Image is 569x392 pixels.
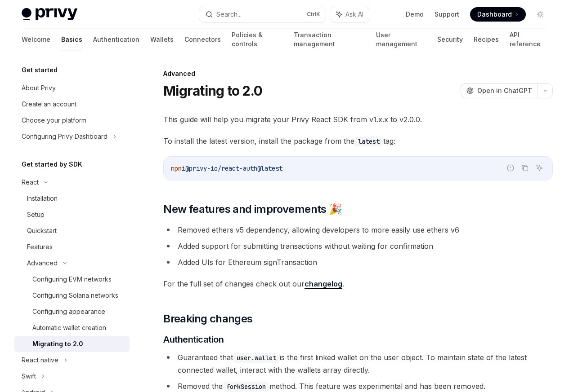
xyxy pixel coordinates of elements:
[61,29,82,50] a: Basics
[163,256,553,269] li: Added UIs for Ethereum signTransaction
[354,137,383,146] code: latest
[93,29,139,50] a: Authentication
[294,29,365,50] a: Transaction management
[14,190,130,207] a: Installation
[185,164,282,172] span: @privy-io/react-auth@latest
[32,322,106,333] div: Automatic wallet creation
[163,333,224,346] span: Authentication
[32,274,112,285] div: Configuring EVM networks
[22,355,58,366] div: React native
[163,83,262,99] h1: Migrating to 2.0
[22,131,108,142] div: Configuring Privy Dashboard
[345,10,363,19] span: Ask AI
[223,382,269,392] code: forkSession
[232,29,283,50] a: Policies & controls
[22,115,86,126] div: Choose your platform
[14,336,130,352] a: Migrating to 2.0
[519,162,531,174] button: Copy the contents from the code block
[470,7,526,22] a: Dashboard
[163,135,553,147] span: To install the latest version, install the package from the tag:
[435,10,459,19] a: Support
[178,382,485,391] span: Removed the method. This feature was experimental and has been removed.
[22,99,76,110] div: Create an account
[461,83,538,98] button: Open in ChatGPT
[163,113,553,126] span: This guide will help you migrate your Privy React SDK from v1.x.x to v2.0.0.
[199,6,326,22] button: Search...CtrlK
[178,353,527,374] span: Guaranteed that is the first linked wallet on the user object. To maintain state of the latest co...
[14,287,130,304] a: Configuring Solana networks
[14,223,130,239] a: Quickstart
[14,80,130,96] a: About Privy
[163,312,252,326] span: Breaking changes
[437,29,463,50] a: Security
[32,339,83,349] div: Migrating to 2.0
[27,193,58,204] div: Installation
[14,271,130,287] a: Configuring EVM networks
[216,9,242,20] div: Search...
[510,29,547,50] a: API reference
[27,225,57,236] div: Quickstart
[14,239,130,255] a: Features
[14,96,130,112] a: Create an account
[171,164,182,172] span: npm
[27,209,45,220] div: Setup
[533,7,547,22] button: Toggle dark mode
[533,162,545,174] button: Ask AI
[14,112,130,128] a: Choose your platform
[505,162,516,174] button: Report incorrect code
[163,69,553,78] div: Advanced
[474,29,499,50] a: Recipes
[14,304,130,320] a: Configuring appearance
[233,353,280,363] code: user.wallet
[22,371,36,382] div: Swift
[163,224,553,236] li: Removed ethers v5 dependency, allowing developers to more easily use ethers v6
[163,240,553,252] li: Added support for submitting transactions without waiting for confirmation
[14,320,130,336] a: Automatic wallet creation
[184,29,221,50] a: Connectors
[22,159,82,170] h5: Get started by SDK
[27,258,58,269] div: Advanced
[307,11,320,18] span: Ctrl K
[22,29,50,50] a: Welcome
[477,10,512,19] span: Dashboard
[32,290,118,301] div: Configuring Solana networks
[22,83,56,93] div: About Privy
[27,242,53,252] div: Features
[305,279,342,289] a: changelog
[330,6,370,22] button: Ask AI
[22,8,77,21] img: light logo
[163,202,342,216] span: New features and improvements 🎉
[32,306,105,317] div: Configuring appearance
[477,86,532,95] span: Open in ChatGPT
[150,29,174,50] a: Wallets
[182,164,185,172] span: i
[406,10,424,19] a: Demo
[14,207,130,223] a: Setup
[22,177,39,188] div: React
[163,277,553,290] span: For the full set of changes check out our .
[376,29,427,50] a: User management
[22,65,58,75] h5: Get started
